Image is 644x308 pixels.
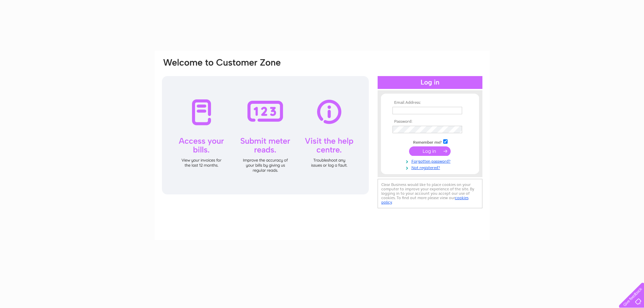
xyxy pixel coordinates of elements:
td: Remember me? [391,138,469,145]
th: Email Address: [391,100,469,105]
div: Clear Business would like to place cookies on your computer to improve your experience of the sit... [378,179,482,208]
a: cookies policy [381,195,469,205]
a: Forgotten password? [392,158,469,164]
th: Password: [391,119,469,124]
input: Submit [409,146,451,156]
a: Not registered? [392,164,469,170]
